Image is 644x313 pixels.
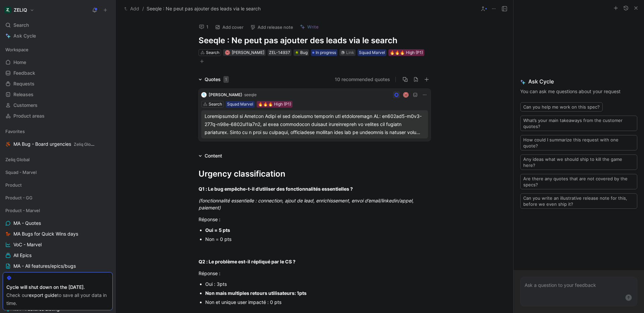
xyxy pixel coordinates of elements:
span: MA - Quotes [13,220,41,227]
img: ZELIQ [4,7,11,13]
div: Squad - Marvel [3,167,113,179]
button: Add cover [212,22,247,32]
span: Product - Marvel [5,207,40,214]
a: Ask Cycle [3,31,113,41]
strong: Oui = 5 pts [205,227,230,233]
span: Releases [13,91,34,98]
span: Product areas [13,113,45,119]
strong: Q1 : Le bug empêche-t-il d’utiliser des fonctionnalités essentielles ? [199,186,353,192]
div: Non = 0 pts [205,236,431,243]
div: Zeliq Global [3,154,113,167]
span: Write [307,24,319,30]
button: Add [122,5,141,13]
div: Squad Marvel [227,101,253,108]
button: Can you help me work on this spec? [520,102,603,112]
span: Seeqle : Ne peut pas ajouter des leads via le search [147,5,261,13]
span: Zeliq Global [74,142,96,147]
span: / [142,5,144,13]
div: 🔥🔥🔥 High (P1) [258,101,291,108]
span: Workspace [5,46,29,53]
span: All Epics [13,252,32,259]
a: Requests [3,79,113,89]
a: Product areas [3,111,113,121]
div: 🔥🔥🔥 High (P1) [390,49,423,56]
span: MA - All features/epics/bugs [13,263,76,269]
a: Home [3,57,113,67]
div: Product [3,180,113,190]
div: Product - Marvel [3,205,113,215]
div: Réponse : [199,270,431,277]
div: M [404,93,408,97]
div: Squad Marvel [359,49,385,56]
span: Squad - Marvel [5,169,37,176]
div: 🪲Bug [293,49,309,56]
a: Feedback [3,68,113,78]
div: Product - GG [3,193,113,205]
h1: Seeqle : Ne peut pas ajouter des leads via le search [199,35,431,46]
button: Write [297,22,322,32]
button: Can you write an illustrative release note for this, before we even ship it? [520,193,637,209]
div: Non et unique user impacté : 0 pts [205,299,431,306]
a: All Epics [3,250,113,260]
span: Feedback [13,70,35,76]
span: Product [5,182,22,188]
div: Oui : 3pts [205,280,431,288]
span: Customers [13,102,38,109]
span: [PERSON_NAME] [232,50,264,55]
div: Réponse : [199,216,431,223]
span: Home [13,59,26,66]
em: (fonctionnalité essentielle : connection, ajout de lead, enrichissement, envoi d’email/linkedin/a... [199,198,415,210]
span: MA Bugs for Quick Wins days [13,231,78,237]
div: Content [196,152,225,160]
span: Ask Cycle [13,32,36,40]
strong: Non mais multiples retours utilisateurs: 1pts [205,290,307,296]
div: Urgency classification [199,168,431,180]
span: Search [13,21,29,29]
div: Bug [295,49,308,56]
img: logo [201,92,207,98]
a: VoC - Marvel [3,240,113,250]
span: In progress [316,49,336,56]
div: Content [205,152,222,160]
span: Product - GG [5,194,33,201]
div: Search [209,101,222,108]
strong: Q2 : Le problème est-il répliqué par le CS ? [199,259,296,264]
div: Cycle will shut down on the [DATE]. [6,283,109,291]
span: Ask Cycle [520,77,637,85]
span: Requests [13,80,35,87]
a: Releases [3,89,113,100]
a: MA Bugs for Quick Wins days [3,229,113,239]
h1: ZELIQ [14,7,27,13]
button: ZELIQZELIQ [3,5,36,15]
div: Product [3,180,113,192]
div: Loremipsumdol si Ametcon Adipi el sed doeiusmo temporin utl etdoloremagn AL: en602ad5-m0v3-277q-n... [205,112,425,136]
button: 1 [196,22,211,32]
div: Squad - Marvel [3,167,113,177]
div: Search [206,49,219,56]
a: export guide [29,292,57,298]
a: MA Bug - Board urgenciesZeliq Global [3,139,113,149]
button: How could I summarize this request with one quote? [520,135,637,150]
div: Zeliq Global [3,154,113,165]
a: MA - All features/epics/bugs [3,261,113,271]
a: Customers [3,100,113,110]
button: Any ideas what we should ship to kill the game here? [520,154,637,170]
div: Quotes [205,75,229,83]
div: Product - GG [3,193,113,203]
div: Favorites [3,126,113,136]
span: VoC - Marvel [13,241,42,248]
span: MA Bug - Board urgencies [13,141,95,148]
div: Link [346,49,354,56]
span: Zeliq Global [5,156,30,163]
div: 1 [223,76,229,83]
button: What’s your main takeaways from the customer quotes? [520,116,637,131]
a: MA - Quotes [3,218,113,228]
div: ZEL-14937 [269,49,290,56]
div: M [226,51,229,55]
div: Quotes1 [196,75,231,83]
div: Workspace [3,45,113,55]
div: Search [3,20,113,30]
button: Are there any quotes that are not covered by the specs? [520,174,637,189]
span: · seeqle [242,92,257,97]
div: Check our to save all your data in time. [6,291,109,307]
